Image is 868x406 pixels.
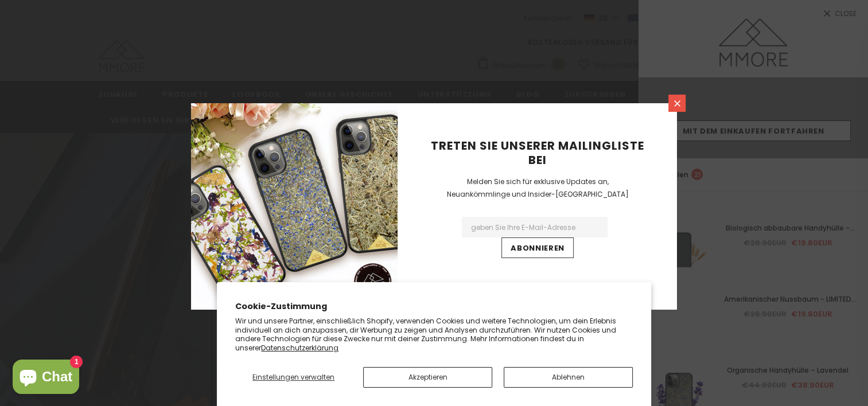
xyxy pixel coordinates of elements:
[235,317,633,352] p: Wir und unsere Partner, einschließlich Shopify, verwenden Cookies und weitere Technologien, um de...
[668,95,686,112] a: Schließen
[501,237,574,258] input: Abonnieren
[431,138,644,168] span: Treten Sie unserer Mailingliste bei
[462,217,608,237] input: Email Address
[504,367,633,388] button: Ablehnen
[363,367,492,388] button: Akzeptieren
[9,360,83,397] inbox-online-store-chat: Onlineshop-Chat von Shopify
[235,300,633,313] h2: Cookie-Zustimmung
[261,343,338,353] a: Datenschutzerklärung
[252,372,334,382] span: Einstellungen verwalten
[235,367,352,388] button: Einstellungen verwalten
[447,177,629,199] span: Melden Sie sich für exklusive Updates an, Neuankömmlinge und Insider-[GEOGRAPHIC_DATA]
